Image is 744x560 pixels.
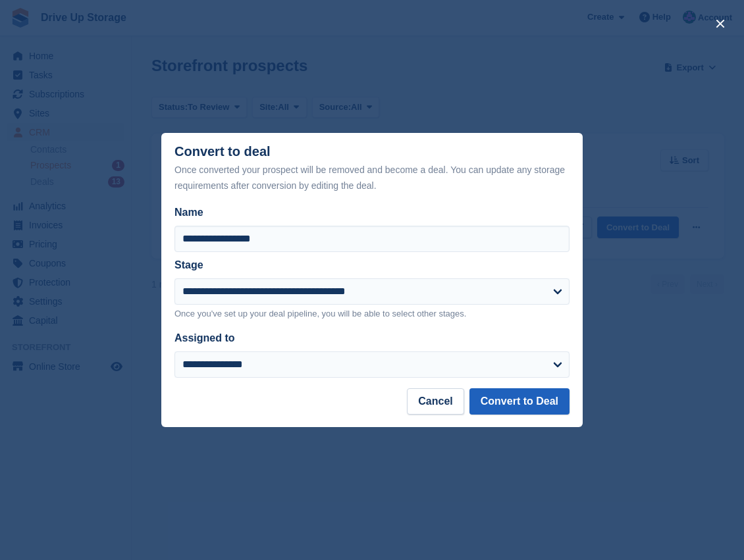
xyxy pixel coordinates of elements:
[174,162,570,193] div: Once converted your prospect will be removed and become a deal. You can update any storage requir...
[469,388,570,415] button: Convert to Deal
[174,259,203,270] label: Stage
[174,205,570,220] label: Name
[710,13,731,34] button: close
[174,307,570,320] p: Once you've set up your deal pipeline, you will be able to select other stages.
[174,332,235,344] label: Assigned to
[174,144,570,193] div: Convert to deal
[407,388,464,415] button: Cancel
